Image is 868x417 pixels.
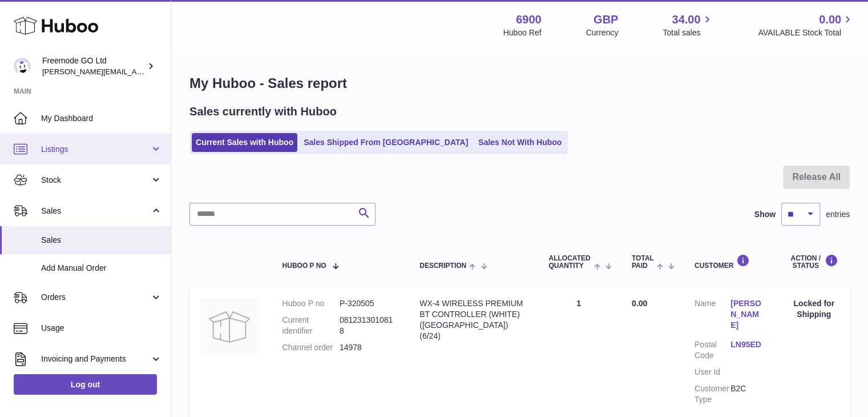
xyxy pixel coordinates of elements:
span: Sales [41,235,162,246]
dt: User Id [695,367,730,378]
dt: Huboo P no [282,298,339,309]
a: Sales Not With Huboo [474,133,566,152]
a: Current Sales with Huboo [192,133,297,152]
a: Log out [14,374,157,395]
div: Currency [586,27,619,38]
span: Usage [41,323,162,334]
img: lenka.smikniarova@gioteck.com [14,58,31,75]
span: Add Manual Order [41,263,162,274]
a: LN95ED [730,339,766,350]
dt: Current identifier [282,315,339,336]
span: AVAILABLE Stock Total [758,27,854,38]
span: [PERSON_NAME][EMAIL_ADDRESS][DOMAIN_NAME] [42,67,229,76]
div: Customer [695,254,766,270]
span: Orders [41,292,150,303]
span: Huboo P no [282,262,326,270]
div: Action / Status [789,254,838,270]
h1: My Huboo - Sales report [189,74,850,93]
span: Description [419,262,466,270]
span: 34.00 [672,12,700,27]
dt: Postal Code [695,339,730,361]
h2: Sales currently with Huboo [189,104,337,119]
dd: 0812313010818 [340,315,397,336]
span: Invoicing and Payments [41,354,150,364]
span: Total paid [632,255,654,270]
div: WX-4 WIRELESS PREMIUM BT CONTROLLER (WHITE) ([GEOGRAPHIC_DATA]) (6/24) [419,298,526,342]
label: Show [754,209,776,220]
span: 0.00 [632,299,647,308]
span: Listings [41,144,150,155]
dd: 14978 [340,342,397,353]
div: Huboo Ref [503,27,542,38]
span: 0.00 [819,12,841,27]
dt: Channel order [282,342,339,353]
span: My Dashboard [41,113,162,124]
div: Freemode GO Ltd [42,55,145,77]
dd: P-320505 [340,298,397,309]
a: [PERSON_NAME] [730,298,766,331]
dt: Customer Type [695,383,730,405]
a: 34.00 Total sales [663,12,713,38]
dd: B2C [730,383,766,405]
span: ALLOCATED Quantity [548,255,591,270]
span: Total sales [663,27,713,38]
span: Stock [41,175,150,186]
div: Locked for Shipping [789,298,838,320]
strong: GBP [594,12,618,27]
a: Sales Shipped From [GEOGRAPHIC_DATA] [300,133,472,152]
strong: 6900 [516,12,542,27]
a: 0.00 AVAILABLE Stock Total [758,12,854,38]
dt: Name [695,298,730,334]
img: no-photo.jpg [201,298,258,355]
span: entries [826,209,850,220]
span: Sales [41,206,150,216]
